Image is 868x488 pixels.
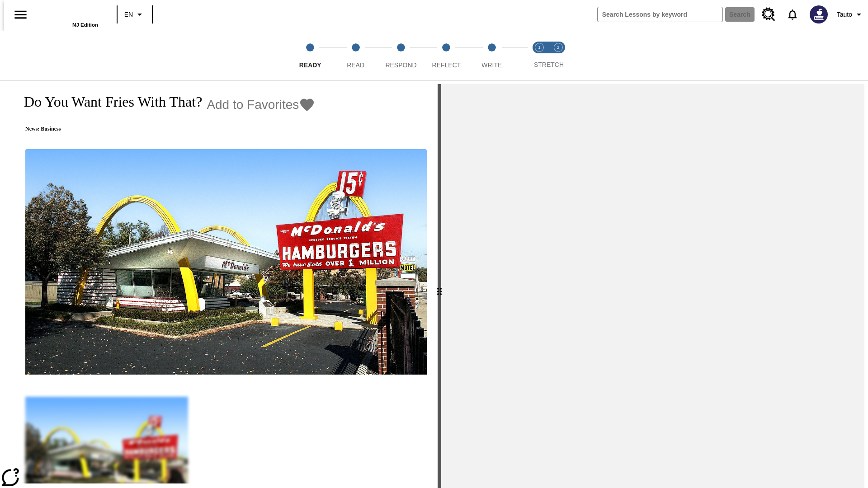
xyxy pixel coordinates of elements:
[557,45,559,50] text: 2
[534,61,564,68] span: STRETCH
[14,126,315,132] p: News: Business
[385,61,416,69] span: Respond
[207,98,299,112] span: Add to Favorites
[804,3,833,26] button: Select a new avatar
[432,61,461,69] span: Reflect
[4,84,438,483] div: reading
[481,61,502,69] span: Write
[598,7,722,22] input: search field
[347,61,364,69] span: Read
[833,6,868,23] button: Profile/Settings
[7,1,34,28] button: Open side menu
[375,31,427,80] button: Respond step 3 of 5
[526,31,552,80] button: Stretch Read step 1 of 2
[329,31,382,80] button: Read step 2 of 5
[441,84,864,488] div: activity
[39,3,98,28] div: Home
[72,22,98,28] span: NJ Edition
[538,45,540,50] text: 1
[207,97,315,113] button: Add to Favorites - Do You Want Fries With That?
[284,31,336,80] button: Ready step 1 of 5
[438,84,441,488] div: Press Enter or Spacebar and then press right and left arrow keys to move the slider
[781,3,804,26] a: Notifications
[466,31,518,80] button: Write step 5 of 5
[25,149,427,375] img: One of the first McDonald's stores, with the iconic red sign and golden arches.
[837,10,852,19] span: Tauto
[420,31,472,80] button: Reflect step 4 of 5
[545,31,571,80] button: Stretch Respond step 2 of 2
[810,5,828,23] img: Avatar
[299,61,321,69] span: Ready
[756,2,781,27] a: Resource Center, Will open in new tab
[124,10,133,19] span: EN
[120,6,149,23] button: Language: EN, Select a language
[14,94,202,110] h1: Do You Want Fries With That?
